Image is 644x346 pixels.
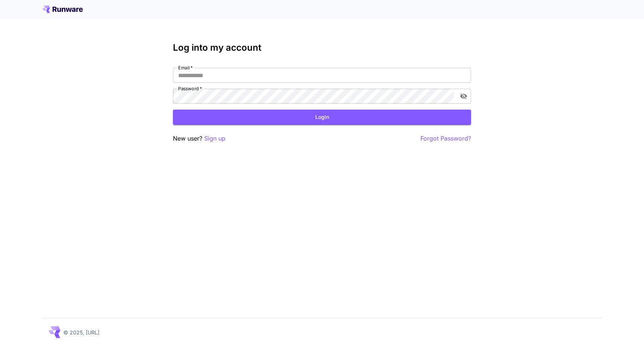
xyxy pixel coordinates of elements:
[457,89,470,103] button: toggle password visibility
[204,134,225,143] button: Sign up
[63,328,100,336] p: © 2025, [URL]
[420,134,471,143] button: Forgot Password?
[173,43,471,53] h3: Log into my account
[178,85,202,92] label: Password
[173,110,471,125] button: Login
[178,65,193,71] label: Email
[173,134,225,143] p: New user?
